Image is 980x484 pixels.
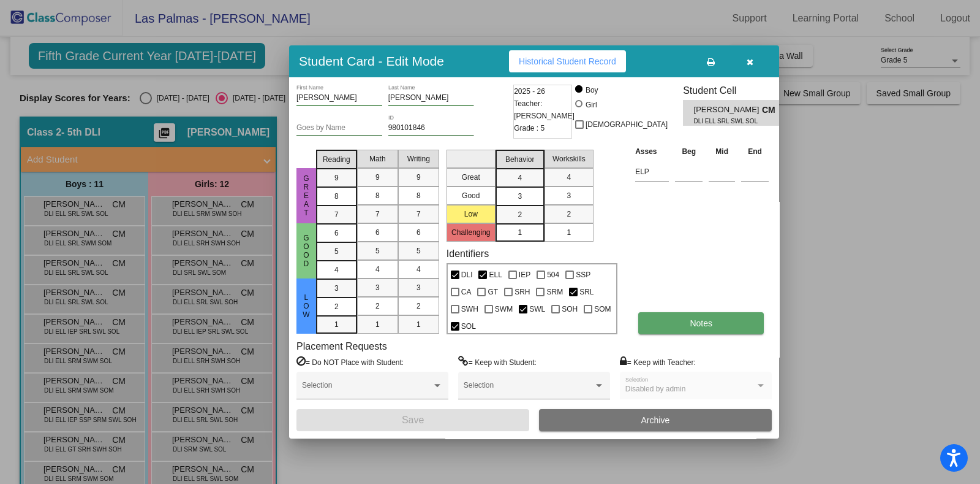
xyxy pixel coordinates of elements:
span: 1 [567,227,571,238]
span: 2 [567,209,571,220]
span: CM [762,104,779,117]
span: 2 [375,301,380,312]
div: Girl [585,99,597,110]
span: 3 [334,283,339,294]
button: Save [296,409,529,431]
span: 7 [375,209,380,220]
span: Math [369,153,386,164]
input: assessment [635,163,669,181]
span: 2025 - 26 [514,85,545,98]
span: Behavior [505,154,534,165]
th: End [738,145,772,158]
span: 6 [375,227,380,238]
span: 8 [375,190,380,201]
span: ELL [489,267,502,282]
span: Writing [407,153,430,164]
span: 4 [334,264,339,275]
span: 4 [518,172,522,183]
span: [PERSON_NAME] [694,104,762,117]
span: 6 [334,228,339,239]
span: SWL [529,302,545,317]
span: Workskills [552,153,586,164]
span: 4 [375,264,380,275]
span: SWH [461,302,478,317]
th: Mid [706,145,738,158]
span: Archive [641,415,670,425]
span: 8 [417,190,421,201]
button: Notes [638,312,764,334]
span: SOH [562,302,578,317]
span: 2 [334,301,339,312]
th: Asses [632,145,672,158]
span: 9 [334,172,339,183]
span: DLI [461,267,473,282]
span: Historical Student Record [519,56,616,66]
span: Notes [690,318,712,328]
button: Archive [539,409,772,431]
span: Teacher: [PERSON_NAME] [514,98,575,122]
span: CA [461,285,472,299]
span: Good [301,234,312,268]
span: SOL [461,319,476,334]
span: GT [488,285,498,299]
span: 9 [417,172,421,183]
input: Enter ID [388,124,474,133]
span: 5 [417,245,421,256]
span: 1 [518,227,522,238]
span: IEP [519,267,530,282]
span: SSP [576,267,590,282]
button: Historical Student Record [509,50,626,72]
span: 1 [417,319,421,330]
span: 9 [375,172,380,183]
label: Placement Requests [296,340,387,352]
span: Reading [323,154,350,165]
label: = Keep with Teacher: [620,356,696,368]
span: SRL [579,285,594,299]
span: 7 [417,209,421,220]
span: 6 [417,227,421,238]
span: 504 [547,267,559,282]
span: 3 [518,191,522,202]
span: SWM [495,302,513,317]
span: 2 [417,301,421,312]
span: 3 [417,282,421,293]
th: Beg [672,145,706,158]
span: 5 [334,246,339,257]
span: Disabled by admin [625,385,686,393]
h3: Student Card - Edit Mode [299,53,444,69]
h3: Student Cell [683,85,790,96]
span: SRH [514,285,530,299]
span: 3 [375,282,380,293]
span: 2 [518,209,522,220]
input: goes by name [296,124,382,133]
div: Boy [585,85,598,96]
span: [DEMOGRAPHIC_DATA] [586,117,668,132]
label: = Do NOT Place with Student: [296,356,404,368]
span: 7 [334,209,339,220]
span: 3 [567,190,571,201]
span: 4 [417,264,421,275]
span: Low [301,293,312,319]
span: Great [301,174,312,217]
span: 4 [567,172,571,183]
span: 5 [375,245,380,256]
label: Identifiers [447,248,489,259]
span: SOM [594,302,611,317]
span: 1 [334,319,339,330]
span: 1 [375,319,380,330]
span: SRM [546,285,563,299]
span: Grade : 5 [514,122,545,134]
span: Save [402,415,424,425]
label: = Keep with Student: [458,356,537,368]
span: 8 [334,191,339,202]
span: DLI ELL SRL SWL SOL [694,117,753,126]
